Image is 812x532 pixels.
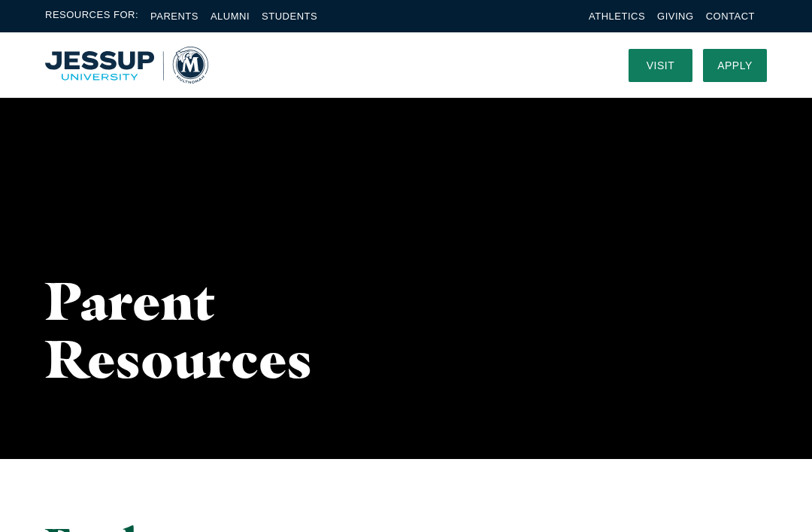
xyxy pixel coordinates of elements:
a: Students [262,11,317,22]
h1: Parent Resources [45,272,325,388]
a: Apply [703,49,767,82]
a: Alumni [211,11,250,22]
a: Giving [657,11,694,22]
span: Resources For: [45,8,138,25]
a: Visit [629,49,692,82]
img: Multnomah University Logo [45,47,208,84]
a: Contact [706,11,755,22]
a: Parents [150,11,198,22]
a: Home [45,47,208,84]
a: Athletics [589,11,645,22]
